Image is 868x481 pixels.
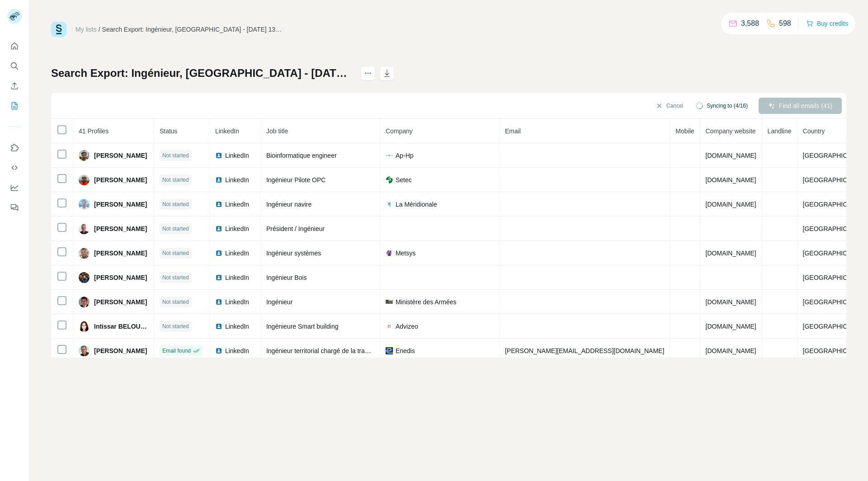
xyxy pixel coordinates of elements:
span: Company [386,127,413,135]
button: Quick start [7,38,22,54]
span: LinkedIn [225,273,249,282]
span: Metsys [396,249,415,258]
span: Mobile [675,127,694,135]
a: My lists [75,26,97,33]
img: LinkedIn logo [215,225,222,232]
img: company-logo [386,347,393,354]
span: Not started [162,151,189,160]
span: Country [803,127,825,135]
img: LinkedIn logo [215,298,222,306]
span: LinkedIn [225,151,249,160]
img: LinkedIn logo [215,347,222,354]
span: Enedis [396,346,415,355]
img: company-logo [386,176,393,184]
img: LinkedIn logo [215,201,222,208]
img: company-logo [386,201,393,208]
img: Avatar [79,272,90,283]
span: Setec [396,175,412,184]
img: Avatar [79,223,90,234]
span: Ingénieure Smart building [266,323,339,330]
span: LinkedIn [225,200,249,209]
img: Avatar [79,174,90,185]
span: Not started [162,225,189,233]
span: 41 Profiles [79,127,108,135]
span: LinkedIn [225,249,249,258]
img: Surfe Logo [51,22,66,37]
li: / [99,25,100,34]
button: Cancel [649,98,689,114]
span: Landline [768,127,792,135]
span: [DOMAIN_NAME] [706,347,756,354]
img: LinkedIn logo [215,176,222,184]
img: company-logo [386,250,393,257]
button: Enrich CSV [7,78,22,94]
span: LinkedIn [225,224,249,233]
span: [DOMAIN_NAME] [706,201,756,208]
span: [DOMAIN_NAME] [706,298,756,306]
span: [PERSON_NAME] [94,273,147,282]
span: Bioinformatique engineer [266,152,337,159]
button: actions [361,66,375,80]
span: [PERSON_NAME] [94,297,147,307]
button: Search [7,58,22,74]
span: [PERSON_NAME][EMAIL_ADDRESS][DOMAIN_NAME] [505,347,664,354]
span: [PERSON_NAME] [94,151,147,160]
img: Avatar [79,248,90,259]
img: LinkedIn logo [215,152,222,159]
button: Feedback [7,199,22,216]
p: 598 [779,18,791,29]
button: Use Surfe API [7,160,22,176]
button: Use Surfe on LinkedIn [7,140,22,156]
span: LinkedIn [225,346,249,355]
span: LinkedIn [215,127,239,135]
span: Not started [162,200,189,208]
span: Not started [162,249,189,257]
p: 3,588 [741,18,759,29]
span: LinkedIn [225,322,249,331]
img: Avatar [79,321,90,332]
img: company-logo [386,300,393,304]
span: [PERSON_NAME] [94,346,147,355]
span: [PERSON_NAME] [94,249,147,258]
span: [DOMAIN_NAME] [706,152,756,159]
img: Avatar [79,297,90,307]
span: La Méridionale [396,200,437,209]
span: Status [160,127,178,135]
span: Email found [162,347,191,355]
img: Avatar [79,199,90,210]
span: LinkedIn [225,297,249,307]
img: LinkedIn logo [215,250,222,257]
span: Syncing to (4/16) [707,102,748,110]
img: LinkedIn logo [215,274,222,281]
span: Advizeo [396,322,418,331]
span: Ingénieur [266,298,292,306]
span: Not started [162,322,189,330]
span: Job title [266,127,288,135]
h1: Search Export: Ingénieur, [GEOGRAPHIC_DATA] - [DATE] 13:30 [51,66,353,80]
span: Email [505,127,521,135]
span: Président / Ingénieur [266,225,325,232]
span: Not started [162,298,189,306]
span: Not started [162,176,189,184]
span: [PERSON_NAME] [94,175,147,184]
button: My lists [7,98,22,114]
span: Ap-Hp [396,151,414,160]
span: [DOMAIN_NAME] [706,323,756,330]
span: Not started [162,274,189,282]
img: Avatar [79,345,90,356]
button: Buy credits [806,17,848,30]
img: Avatar [79,150,90,161]
span: [PERSON_NAME] [94,224,147,233]
span: [PERSON_NAME] [94,200,147,209]
img: company-logo [386,152,393,159]
span: Ingénieur systèmes [266,250,321,257]
span: Intissar BELOUARGA [94,322,148,331]
span: [DOMAIN_NAME] [706,250,756,257]
span: [DOMAIN_NAME] [706,176,756,184]
span: Ingénieur Bois [266,274,307,281]
span: Ingénieur navire [266,201,311,208]
img: LinkedIn logo [215,323,222,330]
span: Company website [706,127,756,135]
span: LinkedIn [225,175,249,184]
button: Dashboard [7,179,22,196]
